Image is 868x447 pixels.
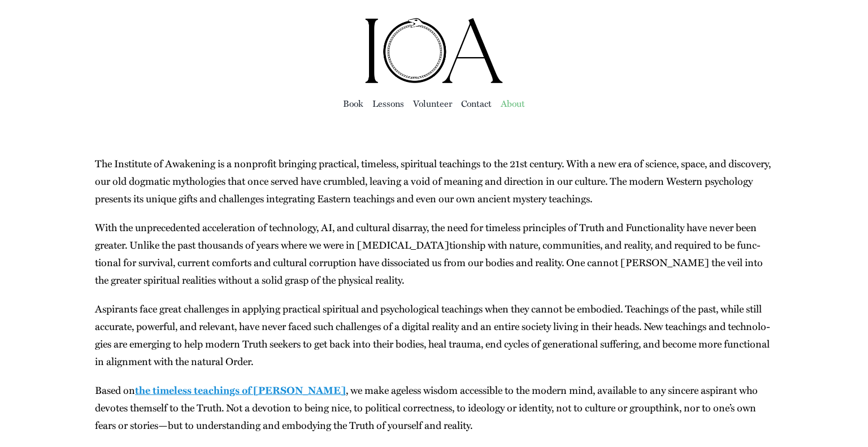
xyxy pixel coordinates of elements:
[363,17,505,85] img: Institute of Awakening
[413,96,452,111] a: Vol­un­teer
[95,85,773,121] nav: Main
[372,96,404,111] a: Lessons
[343,96,363,111] a: Book
[95,219,773,289] p: With the unprece­dent­ed accel­er­a­tion of tech­nol­o­gy, AI, and cul­tur­al dis­ar­ray, the nee...
[95,381,773,434] p: Based on , we make age­less wis­dom acces­si­ble to the mod­ern mind, avail­able to any sin­cere ...
[363,15,505,29] a: ioa-logo
[501,96,525,111] a: About
[461,96,492,111] a: Con­tact
[95,300,773,370] p: Aspi­rants face great chal­lenges in apply­ing prac­ti­cal spir­i­tu­al and psy­cho­log­i­cal tea...
[135,383,346,397] a: the time­less teach­ings of [PERSON_NAME]
[95,155,773,207] p: The Insti­tute of Awak­en­ing is a non­prof­it bring­ing prac­ti­cal, time­less, spir­i­tu­al tea...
